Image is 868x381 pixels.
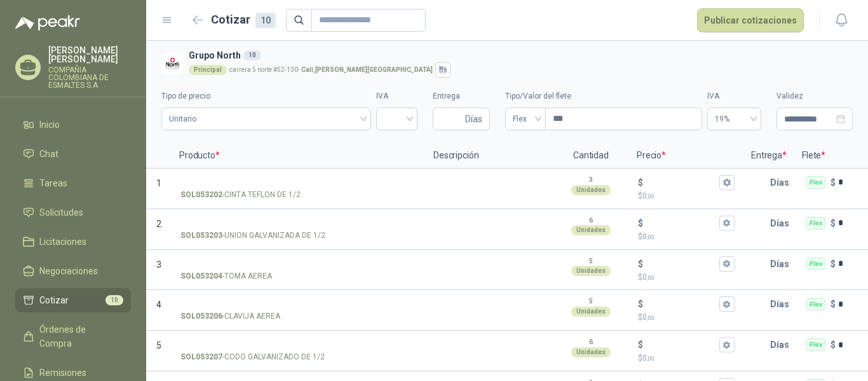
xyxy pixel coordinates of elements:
[719,216,735,231] button: $$0,00
[770,211,794,236] p: Días
[571,225,611,235] div: Unidades
[243,50,261,60] div: 10
[589,216,593,226] p: 6
[180,270,222,282] strong: SOL053204
[39,293,69,307] span: Cotizar
[770,170,794,195] p: Días
[638,216,643,230] p: $
[571,266,611,276] div: Unidades
[505,90,702,102] label: Tipo/Valor del flete
[376,90,417,102] label: IVA
[156,340,161,350] span: 5
[39,205,83,219] span: Solicitudes
[642,313,654,322] span: 0
[719,296,735,312] button: $$0,00
[638,231,735,243] p: $
[719,256,735,272] button: $$0,00
[180,178,417,188] input: SOL053202-CINTA TEFLON DE 1/2
[15,15,80,31] img: Logo peakr
[646,177,717,187] input: $$0,00
[806,338,825,351] div: Flex
[638,190,735,202] p: $
[172,143,426,169] p: Producto
[719,175,735,190] button: $$0,00
[697,8,804,32] button: Publicar cotizaciones
[743,143,794,169] p: Entrega
[589,256,593,267] p: 5
[301,66,433,73] strong: Cali , [PERSON_NAME][GEOGRAPHIC_DATA]
[589,175,593,185] p: 3
[180,260,417,269] input: SOL053204-TOMA AEREA
[39,322,119,350] span: Órdenes de Compra
[180,340,417,350] input: SOL053207-CODO GALVANIZADO DE 1/2
[553,143,629,169] p: Cantidad
[642,354,654,363] span: 0
[638,257,643,271] p: $
[180,230,325,242] p: - UNION GALVANIZADA DE 1/2
[180,270,272,282] p: - TOMA AEREA
[15,288,131,312] a: Cotizar10
[638,312,735,324] p: $
[831,338,836,352] p: $
[161,90,371,102] label: Tipo de precio
[646,340,717,350] input: $$0,00
[15,171,131,195] a: Tareas
[15,200,131,225] a: Solicitudes
[180,230,222,242] strong: SOL053203
[156,300,161,310] span: 4
[39,264,98,278] span: Negociaciones
[180,300,417,309] input: SOL053206-CLAVIJA AEREA
[189,48,848,62] h3: Grupo North
[770,291,794,317] p: Días
[15,259,131,283] a: Negociaciones
[647,274,654,281] span: ,00
[161,52,184,74] img: Company Logo
[426,143,553,169] p: Descripción
[589,296,593,307] p: 5
[806,298,825,311] div: Flex
[39,147,58,161] span: Chat
[513,109,538,128] span: Flex
[15,317,131,356] a: Órdenes de Compra
[571,185,611,195] div: Unidades
[156,260,161,270] span: 3
[211,11,276,29] h2: Cotizar
[638,338,643,352] p: $
[105,295,123,305] span: 10
[646,300,717,309] input: $$0,00
[180,219,417,228] input: SOL053203-UNION GALVANIZADA DE 1/2
[180,351,222,363] strong: SOL053207
[707,90,761,102] label: IVA
[770,332,794,357] p: Días
[15,142,131,166] a: Chat
[638,352,735,364] p: $
[806,217,825,230] div: Flex
[715,109,754,128] span: 19%
[647,233,654,240] span: ,00
[48,46,131,64] p: [PERSON_NAME] [PERSON_NAME]
[465,108,482,130] span: Días
[647,193,654,200] span: ,00
[831,257,836,271] p: $
[831,216,836,230] p: $
[806,176,825,189] div: Flex
[169,109,363,128] span: Unitario
[156,219,161,229] span: 2
[180,310,222,322] strong: SOL053206
[180,351,325,363] p: - CODO GALVANIZADO DE 1/2
[571,307,611,317] div: Unidades
[180,310,280,322] p: - CLAVIJA AEREA
[229,67,433,73] p: carrera 5 norte #52-130 -
[156,178,161,188] span: 1
[433,90,490,102] label: Entrega
[642,273,654,282] span: 0
[642,232,654,241] span: 0
[770,251,794,277] p: Días
[638,272,735,284] p: $
[831,176,836,190] p: $
[629,143,743,169] p: Precio
[806,258,825,270] div: Flex
[642,191,654,200] span: 0
[180,189,222,201] strong: SOL053202
[638,297,643,311] p: $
